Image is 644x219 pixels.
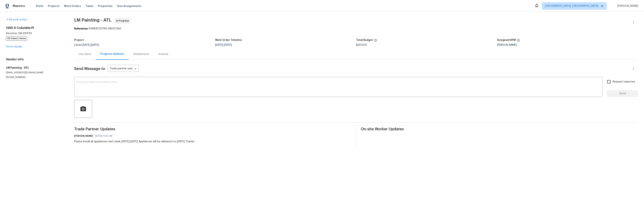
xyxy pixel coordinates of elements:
span: Request response [613,80,635,84]
span: LM Painting - ATL [74,18,111,22]
span: Projects [48,4,60,8]
span: The total cost of line items that have been proposed by Opendoor. This sum includes line items th... [374,39,377,44]
span: In Progress [116,19,130,23]
div: Please install all appliances next week [DATE] [DATE] Appliances will be delivered on [DATE] Thanks [74,140,195,143]
p: [EMAIL_ADDRESS][DOMAIN_NAME] [6,71,65,74]
h5: Decatur, GA 30032 [6,31,65,35]
span: [DATE] [215,44,223,46]
div: Invoices [158,52,168,56]
span: Tasks [86,5,93,7]
span: Properties [98,4,113,8]
span: OD Select Home [6,36,27,41]
h5: Project [74,39,84,41]
div: PJWBXF3J37K5-f6bf574bf [74,27,638,31]
b: Reference: [74,27,88,30]
span: [DATE] [224,44,232,46]
span: Listed [74,44,99,46]
div: Progress Updates [100,52,124,56]
span: Visits [36,4,43,8]
h5: LM Painting - ATL [6,66,65,70]
span: [GEOGRAPHIC_DATA], [GEOGRAPHIC_DATA] [545,4,598,8]
h5: Total Budget [356,39,373,41]
h5: Work Order Timeline [215,39,242,41]
span: Geo Assignments [117,4,141,8]
span: On-site Worker Updates [361,127,638,131]
h2: 1955 S Columbia Pl [6,26,65,30]
h4: Vendor Info [6,58,65,61]
h5: Assigned HPM [497,39,516,41]
span: The hpm assigned to this work order. [517,39,520,44]
span: Work Orders [64,4,81,8]
span: Send Message to [74,67,105,71]
span: [DATE] 11:20 AM [95,134,112,138]
span: [PERSON_NAME] [616,4,638,8]
a: Home details [6,45,22,48]
span: $300.00 [356,44,367,46]
span: [DATE] [82,44,90,46]
p: [PHONE_NUMBER] [6,76,65,79]
span: - [215,44,232,46]
div: Trade partner only [107,66,139,72]
div: [PERSON_NAME] [497,44,638,46]
div: Line Items [79,52,91,56]
h6: [PERSON_NAME] [74,134,93,138]
span: [DATE] [91,44,99,46]
span: - [82,44,99,46]
div: Attachments [133,52,149,56]
span: Trade Partner Updates [74,127,351,131]
span: Maestro [13,4,25,8]
a: All work orders [6,18,27,21]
